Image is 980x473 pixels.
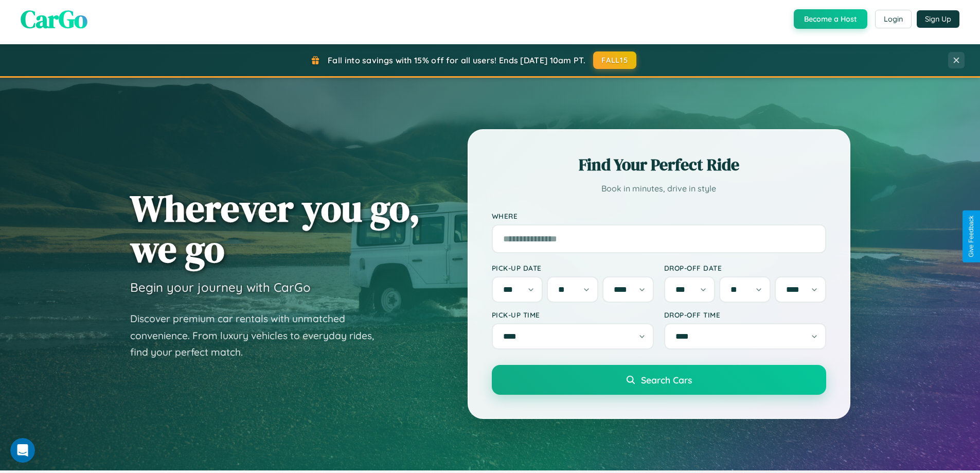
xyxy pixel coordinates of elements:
p: Discover premium car rentals with unmatched convenience. From luxury vehicles to everyday rides, ... [130,310,387,361]
span: Search Cars [641,374,692,386]
button: FALL15 [593,51,636,69]
span: Fall into savings with 15% off for all users! Ends [DATE] 10am PT. [328,55,585,65]
button: Login [875,10,912,28]
div: Give Feedback [968,216,975,257]
button: Become a Host [794,9,867,29]
label: Drop-off Time [664,310,826,319]
label: Drop-off Date [664,264,826,272]
iframe: Intercom live chat [10,438,35,463]
button: Search Cars [492,365,826,395]
h1: Wherever you go, we go [130,188,420,269]
h2: Find Your Perfect Ride [492,153,826,176]
p: Book in minutes, drive in style [492,181,826,196]
h3: Begin your journey with CarGo [130,279,311,295]
label: Where [492,212,826,220]
button: Sign Up [917,10,959,28]
label: Pick-up Date [492,264,654,272]
span: CarGo [21,2,87,36]
label: Pick-up Time [492,310,654,319]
